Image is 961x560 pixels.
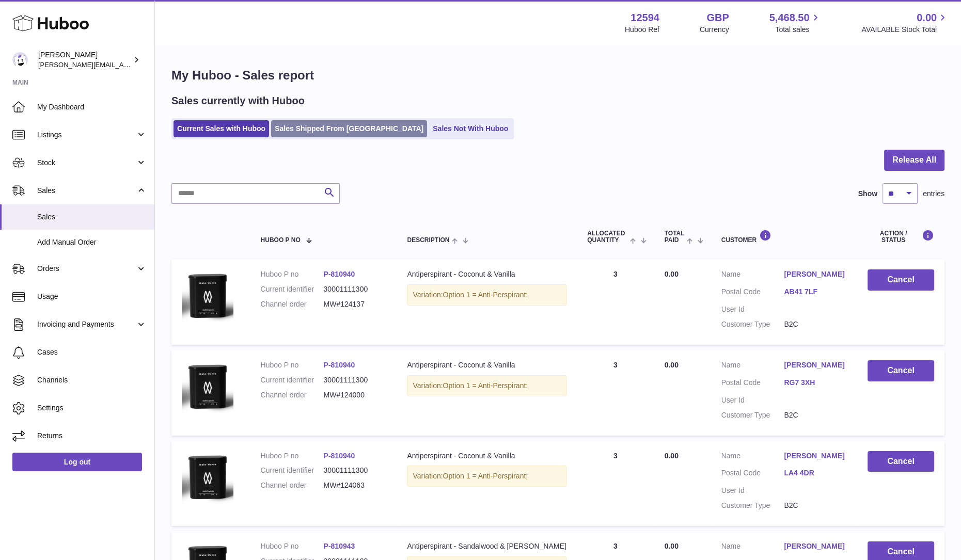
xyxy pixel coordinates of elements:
[37,403,147,413] span: Settings
[37,102,147,112] span: My Dashboard
[12,52,28,68] img: owen@wearemakewaves.com
[868,451,934,472] button: Cancel
[625,25,659,35] div: Huboo Ref
[721,269,784,282] dt: Name
[324,466,387,475] dd: 30001111300
[721,486,784,495] dt: User Id
[37,431,147,441] span: Returns
[587,230,627,244] span: ALLOCATED Quantity
[721,541,784,554] dt: Name
[182,269,233,322] img: 125941691598714.png
[665,361,679,369] span: 0.00
[721,305,784,314] dt: User Id
[429,120,512,137] a: Sales Not With Huboo
[407,541,566,551] div: Antiperspirant - Sandalwood & [PERSON_NAME]
[261,360,324,370] dt: Huboo P no
[324,270,355,278] a: P-810940
[324,361,355,369] a: P-810940
[182,451,233,504] img: 125941691598714.png
[407,237,449,244] span: Description
[171,94,305,108] h2: Sales currently with Huboo
[407,360,566,370] div: Antiperspirant - Coconut & Vanilla
[631,11,659,25] strong: 12594
[37,212,147,222] span: Sales
[261,299,324,309] dt: Channel order
[577,259,654,345] td: 3
[37,292,147,301] span: Usage
[665,452,679,460] span: 0.00
[12,453,142,471] a: Log out
[665,270,679,278] span: 0.00
[721,501,784,510] dt: Customer Type
[174,120,269,137] a: Current Sales with Huboo
[784,541,847,551] a: [PERSON_NAME]
[784,378,847,388] a: RG7 3XH
[443,291,528,299] span: Option 1 = Anti-Perspirant;
[721,230,847,244] div: Customer
[37,264,136,274] span: Orders
[868,360,934,381] button: Cancel
[443,472,528,480] span: Option 1 = Anti-Perspirant;
[868,230,934,244] div: Action / Status
[407,451,566,461] div: Antiperspirant - Coconut & Vanilla
[917,11,937,25] span: 0.00
[324,299,387,309] dd: MW#124137
[407,466,566,487] div: Variation:
[37,237,147,247] span: Add Manual Order
[721,378,784,390] dt: Postal Code
[407,269,566,279] div: Antiperspirant - Coconut & Vanilla
[784,501,847,510] dd: B2C
[784,360,847,370] a: [PERSON_NAME]
[37,158,136,168] span: Stock
[721,287,784,299] dt: Postal Code
[261,375,324,385] dt: Current identifier
[37,130,136,140] span: Listings
[858,189,877,199] label: Show
[324,481,387,490] dd: MW#124063
[769,11,810,25] span: 5,468.50
[769,11,822,35] a: 5,468.50 Total sales
[868,269,934,291] button: Cancel
[261,541,324,551] dt: Huboo P no
[861,11,949,35] a: 0.00 AVAILABLE Stock Total
[38,50,131,70] div: [PERSON_NAME]
[443,381,528,390] span: Option 1 = Anti-Perspirant;
[37,375,147,385] span: Channels
[784,410,847,420] dd: B2C
[665,542,679,550] span: 0.00
[884,150,944,171] button: Release All
[721,451,784,463] dt: Name
[271,120,427,137] a: Sales Shipped From [GEOGRAPHIC_DATA]
[577,441,654,526] td: 3
[721,360,784,373] dt: Name
[784,451,847,461] a: [PERSON_NAME]
[261,451,324,461] dt: Huboo P no
[37,347,147,357] span: Cases
[784,287,847,297] a: AB41 7LF
[324,542,355,550] a: P-810943
[784,319,847,329] dd: B2C
[324,452,355,460] a: P-810940
[324,390,387,400] dd: MW#124000
[861,25,949,35] span: AVAILABLE Stock Total
[182,360,233,413] img: 125941691598714.png
[577,350,654,436] td: 3
[407,375,566,396] div: Variation:
[171,67,944,84] h1: My Huboo - Sales report
[261,284,324,294] dt: Current identifier
[784,468,847,478] a: LA4 4DR
[261,390,324,400] dt: Channel order
[261,237,301,244] span: Huboo P no
[261,269,324,279] dt: Huboo P no
[775,25,821,35] span: Total sales
[923,189,944,199] span: entries
[407,284,566,306] div: Variation:
[38,60,207,69] span: [PERSON_NAME][EMAIL_ADDRESS][DOMAIN_NAME]
[665,230,685,244] span: Total paid
[700,25,729,35] div: Currency
[324,284,387,294] dd: 30001111300
[721,410,784,420] dt: Customer Type
[706,11,729,25] strong: GBP
[721,319,784,329] dt: Customer Type
[324,375,387,385] dd: 30001111300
